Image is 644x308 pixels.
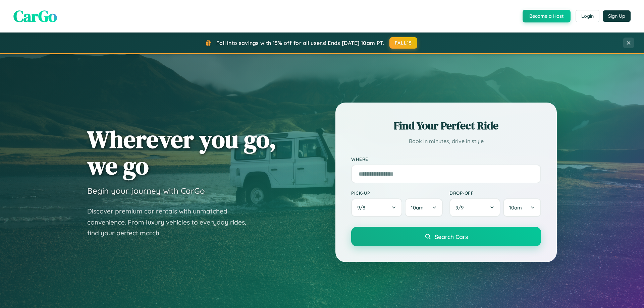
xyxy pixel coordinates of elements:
[87,206,255,239] p: Discover premium car rentals with unmatched convenience. From luxury vehicles to everyday rides, ...
[351,118,541,133] h2: Find Your Perfect Ride
[455,204,467,211] span: 9 / 9
[449,198,500,217] button: 9/9
[351,156,541,162] label: Where
[357,204,369,211] span: 9 / 8
[603,10,631,22] button: Sign Up
[351,198,402,217] button: 9/8
[523,10,571,22] button: Become a Host
[87,186,205,196] h3: Begin your journey with CarGo
[509,204,522,211] span: 10am
[576,10,599,22] button: Login
[411,204,424,211] span: 10am
[87,126,276,179] h1: Wherever you go, we go
[435,233,468,240] span: Search Cars
[216,40,384,46] span: Fall into savings with 15% off for all users! Ends [DATE] 10am PT.
[351,136,541,146] p: Book in minutes, drive in style
[351,227,541,246] button: Search Cars
[351,190,443,196] label: Pick-up
[405,198,443,217] button: 10am
[503,198,541,217] button: 10am
[389,37,418,49] button: FALL15
[13,5,57,27] span: CarGo
[449,190,541,196] label: Drop-off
